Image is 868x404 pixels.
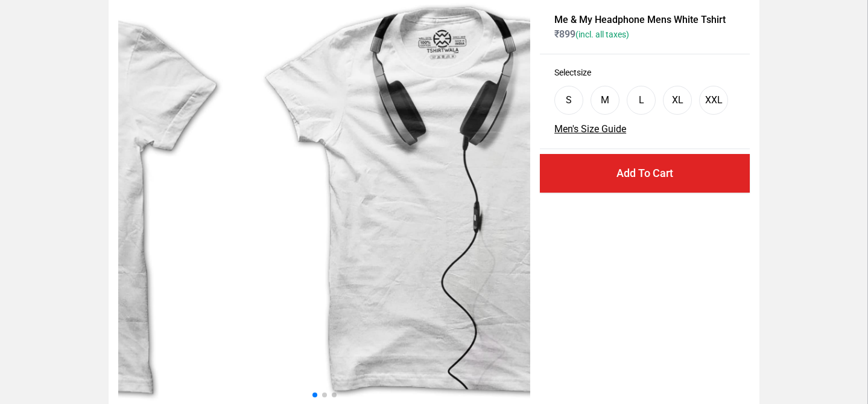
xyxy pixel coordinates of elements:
span: (incl. all taxes) [575,30,629,39]
div: M [601,93,609,107]
div: S [566,93,572,107]
span: ₹ 899 [554,28,629,40]
h3: Select size [554,66,735,79]
h1: Me & My Headphone Mens White Tshirt [554,13,735,27]
div: XL [672,93,683,107]
div: L [639,93,644,107]
div: XXL [705,93,723,107]
button: Men's Size Guide [554,122,626,136]
button: Add To Cart [540,154,750,193]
